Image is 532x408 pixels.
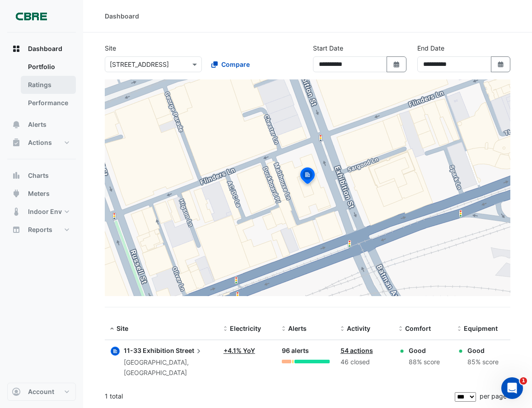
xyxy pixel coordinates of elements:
[12,207,21,216] app-icon: Indoor Env
[224,347,255,354] a: +4.1% YoY
[288,325,307,332] span: Alerts
[12,225,21,234] app-icon: Reports
[12,171,21,180] app-icon: Charts
[341,347,373,354] a: 54 actions
[7,167,76,185] button: Charts
[124,347,174,354] span: 11-33 Exhibition
[409,346,440,355] div: Good
[230,325,261,332] span: Electricity
[124,357,213,378] div: [GEOGRAPHIC_DATA], [GEOGRAPHIC_DATA]
[105,11,139,21] div: Dashboard
[341,357,388,367] div: 46 closed
[7,221,76,239] button: Reports
[28,138,52,147] span: Actions
[28,189,50,198] span: Meters
[497,60,505,68] fa-icon: Select Date
[28,225,52,234] span: Reports
[7,203,76,221] button: Indoor Env
[12,189,21,198] app-icon: Meters
[28,120,47,129] span: Alerts
[28,171,49,180] span: Charts
[467,346,499,355] div: Good
[520,377,527,385] span: 1
[313,43,343,53] label: Start Date
[21,58,76,76] a: Portfolio
[11,7,51,25] img: Company Logo
[7,116,76,134] button: Alerts
[221,60,250,69] span: Compare
[12,120,21,129] app-icon: Alerts
[480,392,507,400] span: per page
[28,387,54,396] span: Account
[347,325,370,332] span: Activity
[12,138,21,147] app-icon: Actions
[205,56,256,72] button: Compare
[282,346,329,356] div: 96 alerts
[28,207,62,216] span: Indoor Env
[12,44,21,53] app-icon: Dashboard
[392,60,401,68] fa-icon: Select Date
[117,325,128,332] span: Site
[467,357,499,367] div: 85% score
[7,185,76,203] button: Meters
[21,94,76,112] a: Performance
[21,76,76,94] a: Ratings
[464,325,498,332] span: Equipment
[298,166,317,188] img: site-pin-selected.svg
[405,325,431,332] span: Comfort
[7,383,76,401] button: Account
[28,44,62,53] span: Dashboard
[417,43,444,53] label: End Date
[105,43,116,53] label: Site
[409,357,440,367] div: 88% score
[176,346,203,356] span: Street
[7,58,76,116] div: Dashboard
[501,377,523,399] iframe: Intercom live chat
[7,134,76,152] button: Actions
[7,40,76,58] button: Dashboard
[105,385,453,408] div: 1 total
